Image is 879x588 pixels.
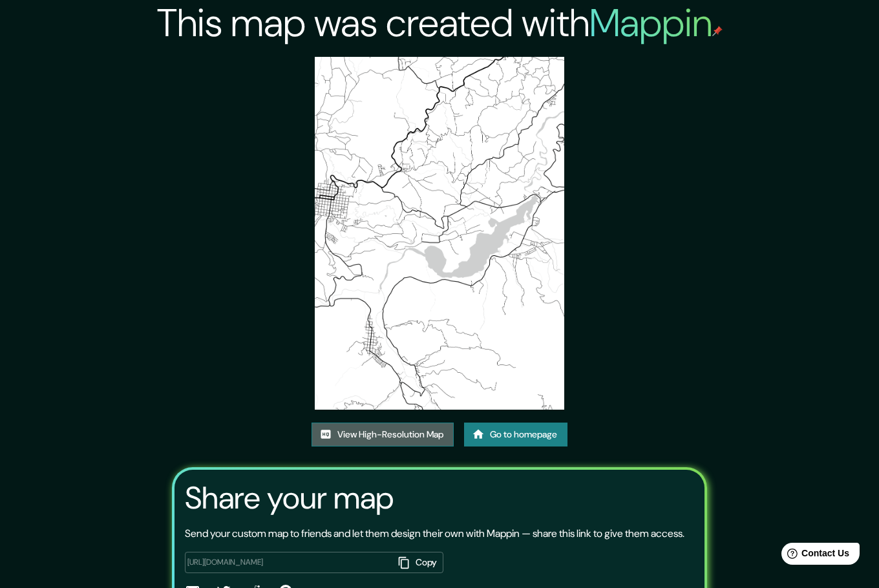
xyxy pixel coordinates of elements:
button: Copy [393,552,443,573]
a: Go to homepage [464,423,567,446]
img: created-map [315,57,564,410]
iframe: Help widget launcher [764,538,865,574]
img: mappin-pin [712,26,723,36]
a: View High-Resolution Map [312,423,454,446]
p: Send your custom map to friends and let them design their own with Mappin — share this link to gi... [185,526,684,541]
h3: Share your map [185,480,394,516]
